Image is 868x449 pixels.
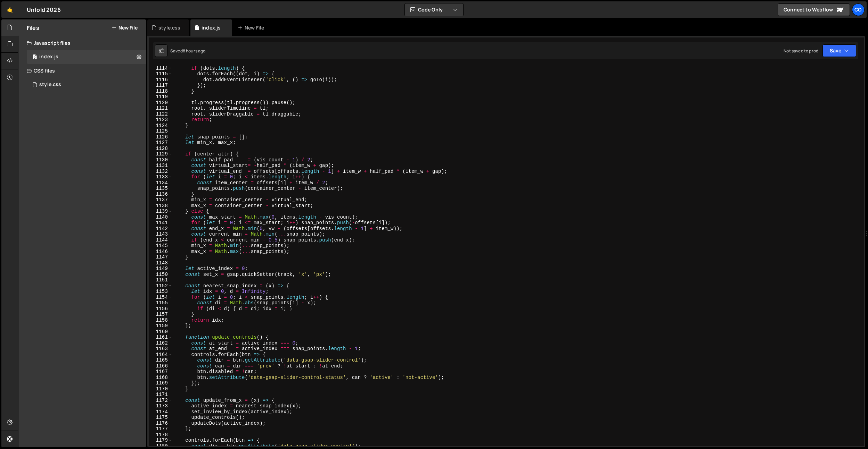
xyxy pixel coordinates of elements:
div: 1176 [149,421,172,426]
div: 1146 [149,249,172,255]
div: 1138 [149,203,172,209]
div: 1114 [149,66,172,71]
div: 1143 [149,231,172,237]
div: 1116 [149,77,172,83]
div: 1148 [149,260,172,266]
div: 1167 [149,369,172,375]
div: 1153 [149,289,172,295]
div: 1115 [149,71,172,77]
div: 1140 [149,214,172,220]
div: 1124 [149,123,172,129]
div: New File [238,24,267,31]
button: Code Only [405,3,463,16]
div: 1132 [149,169,172,175]
button: Save [822,44,856,57]
div: 1156 [149,306,172,312]
div: 1157 [149,312,172,317]
div: 1118 [149,88,172,94]
div: style.css [158,24,180,31]
div: 1174 [149,409,172,415]
div: 1178 [149,432,172,438]
div: 1126 [149,134,172,140]
div: 1145 [149,243,172,249]
div: 1165 [149,357,172,363]
div: 1179 [149,438,172,443]
div: 1159 [149,323,172,329]
div: index.js [39,54,58,60]
div: 1158 [149,317,172,323]
div: 1172 [149,398,172,404]
div: 1161 [149,334,172,340]
div: 1142 [149,226,172,232]
div: 1163 [149,346,172,352]
button: New File [112,25,138,31]
div: Not saved to prod [784,48,818,54]
div: 1166 [149,363,172,369]
div: 1173 [149,403,172,409]
div: 1123 [149,117,172,123]
div: 1136 [149,192,172,197]
a: Connect to Webflow [778,3,850,16]
div: 1150 [149,272,172,278]
div: 1127 [149,140,172,146]
div: index.js [202,24,221,31]
div: 1130 [149,157,172,163]
div: 1139 [149,209,172,214]
div: 8 hours ago [183,48,206,54]
div: 1171 [149,392,172,398]
a: Co [852,3,865,16]
div: 1175 [149,415,172,421]
div: 1160 [149,329,172,335]
span: 0 [33,55,37,60]
div: 1119 [149,94,172,100]
div: 1129 [149,151,172,157]
div: 17293/47924.js [27,50,146,64]
div: 1125 [149,128,172,134]
div: 1121 [149,105,172,111]
div: 1170 [149,386,172,392]
div: 1131 [149,163,172,169]
div: 1151 [149,277,172,283]
div: 1177 [149,426,172,432]
div: 1164 [149,352,172,358]
div: CSS files [18,64,146,78]
div: 1168 [149,375,172,381]
div: Saved [170,48,206,54]
div: 1135 [149,186,172,192]
div: 1149 [149,266,172,272]
div: 1162 [149,340,172,346]
div: Javascript files [18,36,146,50]
div: style.css [39,82,61,88]
div: 1122 [149,111,172,117]
div: 1134 [149,180,172,186]
div: 1144 [149,237,172,243]
div: Unfold 2026 [27,6,61,14]
div: 1120 [149,100,172,106]
div: 1117 [149,83,172,88]
a: 🤙 [1,1,18,18]
div: 1133 [149,174,172,180]
div: 17293/47925.css [27,78,146,92]
h2: Files [27,24,39,32]
div: 1128 [149,146,172,152]
div: 1152 [149,283,172,289]
div: 1155 [149,300,172,306]
div: 1147 [149,254,172,260]
div: 1154 [149,295,172,300]
div: 1137 [149,197,172,203]
div: 1141 [149,220,172,226]
div: 1169 [149,380,172,386]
